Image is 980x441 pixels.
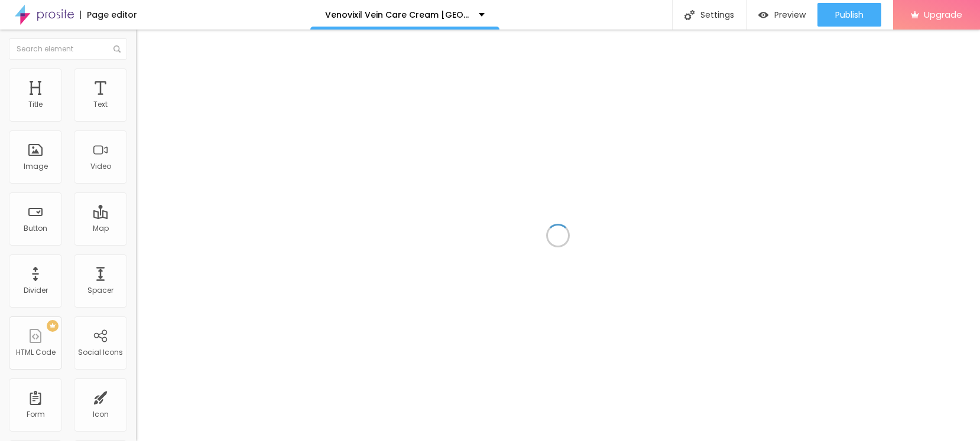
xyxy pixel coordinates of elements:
span: Preview [774,10,806,19]
img: view-1.svg [758,10,768,20]
p: Venovixil Vein Care Cream [GEOGRAPHIC_DATA] [325,11,470,19]
button: Preview [747,3,817,27]
div: Video [90,162,111,171]
input: Search element [9,38,127,60]
span: Publish [835,10,864,19]
div: Icon [93,410,109,419]
button: Publish [817,3,881,27]
div: Map [93,224,109,233]
img: Icone [113,45,121,53]
div: Button [24,224,47,233]
img: Icone [684,10,695,20]
div: Divider [24,286,48,295]
div: Form [27,410,45,419]
div: Text [93,100,108,109]
div: Image [24,162,48,171]
div: HTML Code [16,348,56,357]
div: Social Icons [78,348,123,357]
div: Title [28,100,43,109]
div: Page editor [80,11,137,19]
span: Upgrade [924,9,962,19]
div: Spacer [87,286,113,295]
